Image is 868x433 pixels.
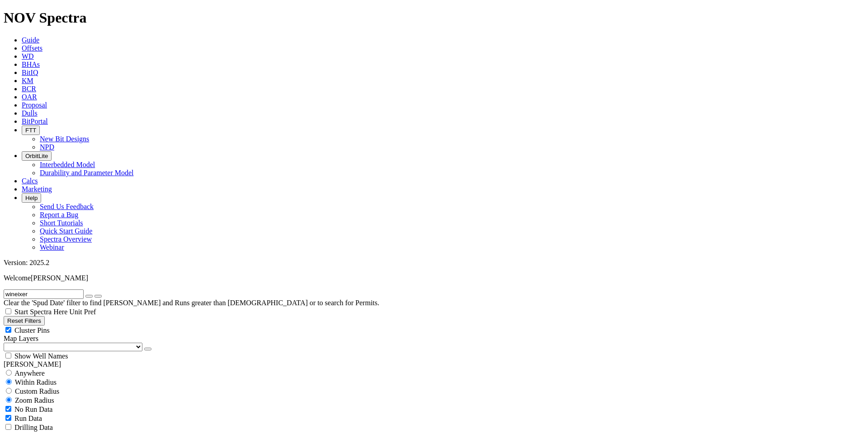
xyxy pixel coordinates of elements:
a: BCR [22,85,36,93]
a: NPD [40,143,54,151]
span: Zoom Radius [15,396,54,404]
a: Dulls [22,109,38,117]
a: Send Us Feedback [40,203,94,210]
span: Cluster Pins [14,326,50,334]
span: Unit Pref [69,308,96,316]
a: Interbedded Model [40,161,95,168]
span: Within Radius [15,378,57,386]
a: Guide [22,36,39,44]
button: Help [22,193,41,203]
span: Help [25,195,38,201]
div: [PERSON_NAME] [4,360,864,368]
a: BitPortal [22,117,48,125]
button: FTT [22,126,40,135]
div: Version: 2025.2 [4,259,864,267]
input: Search [4,289,84,299]
h1: NOV Spectra [4,9,864,26]
a: Webinar [40,243,64,251]
span: Show Well Names [14,352,68,360]
span: No Run Data [14,405,52,413]
span: FTT [25,127,36,134]
span: Anywhere [14,369,45,377]
a: Offsets [22,44,42,52]
a: Durability and Parameter Model [40,169,134,177]
a: OAR [22,93,37,101]
button: Reset Filters [4,316,45,326]
button: OrbitLite [22,151,52,161]
a: WD [22,52,34,60]
a: Calcs [22,177,38,185]
a: BitIQ [22,69,38,76]
a: Short Tutorials [40,219,83,227]
a: KM [22,77,33,84]
p: Welcome [4,274,864,282]
span: Drilling Data [14,424,53,431]
span: OrbitLite [25,153,48,159]
a: Quick Start Guide [40,227,92,235]
span: [PERSON_NAME] [31,274,88,282]
a: Proposal [22,101,47,109]
span: Map Layers [4,335,38,342]
span: Run Data [14,414,42,422]
a: Marketing [22,185,52,193]
a: New Bit Designs [40,135,89,143]
span: Start Spectra Here [14,308,67,316]
span: Custom Radius [15,387,59,395]
span: Clear the 'Spud Date' filter to find [PERSON_NAME] and Runs greater than [DEMOGRAPHIC_DATA] or to... [4,299,379,307]
a: Spectra Overview [40,235,92,243]
a: Report a Bug [40,211,78,219]
a: BHAs [22,61,40,68]
input: Start Spectra Here [5,308,11,314]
